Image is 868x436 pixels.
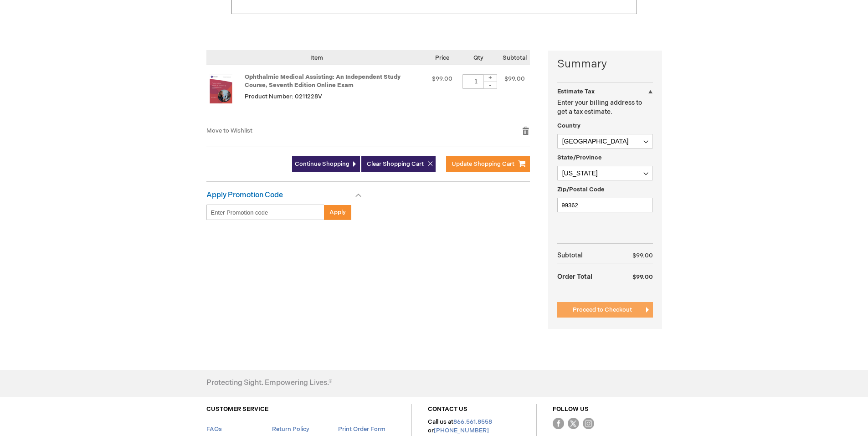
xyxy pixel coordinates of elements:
[557,186,605,193] span: Zip/Postal Code
[432,75,452,82] span: $99.00
[632,252,653,259] span: $99.00
[583,418,594,429] img: instagram
[557,56,653,72] strong: Summary
[206,191,283,200] strong: Apply Promotion Code
[245,73,401,89] a: Ophthalmic Medical Assisting: An Independent Study Course, Seventh Edition Online Exam
[434,427,489,434] a: [PHONE_NUMBER]
[557,122,580,129] span: Country
[245,93,322,100] span: Product Number: 0211228V
[553,405,589,413] a: FOLLOW US
[206,74,236,103] img: Ophthalmic Medical Assisting: An Independent Study Course, Seventh Edition Online Exam
[292,156,360,172] a: Continue Shopping
[206,74,245,117] a: Ophthalmic Medical Assisting: An Independent Study Course, Seventh Edition Online Exam
[329,209,346,216] span: Apply
[557,268,592,284] strong: Order Total
[361,156,436,172] button: Clear Shopping Cart
[557,154,602,161] span: State/Province
[295,160,349,168] span: Continue Shopping
[557,302,653,318] button: Proceed to Checkout
[338,426,385,433] a: Print Order Form
[632,273,653,281] span: $99.00
[206,379,332,387] h4: Protecting Sight. Empowering Lives.®
[428,405,467,413] a: CONTACT US
[272,426,309,433] a: Return Policy
[206,127,252,134] a: Move to Wishlist
[503,54,527,62] span: Subtotal
[573,306,632,313] span: Proceed to Checkout
[435,54,449,62] span: Price
[462,74,490,89] input: Qty
[452,160,514,168] span: Update Shopping Cart
[206,405,268,413] a: CUSTOMER SERVICE
[324,205,351,220] button: Apply
[473,54,483,62] span: Qty
[453,418,492,426] a: 866.561.8558
[553,418,564,429] img: Facebook
[446,156,530,172] button: Update Shopping Cart
[568,418,579,429] img: Twitter
[483,82,497,89] div: -
[206,205,324,220] input: Enter Promotion code
[557,88,595,95] strong: Estimate Tax
[557,98,653,117] p: Enter your billing address to get a tax estimate.
[206,426,222,433] a: FAQs
[504,75,525,82] span: $99.00
[557,248,614,263] th: Subtotal
[367,160,424,168] span: Clear Shopping Cart
[310,54,323,62] span: Item
[483,74,497,82] div: +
